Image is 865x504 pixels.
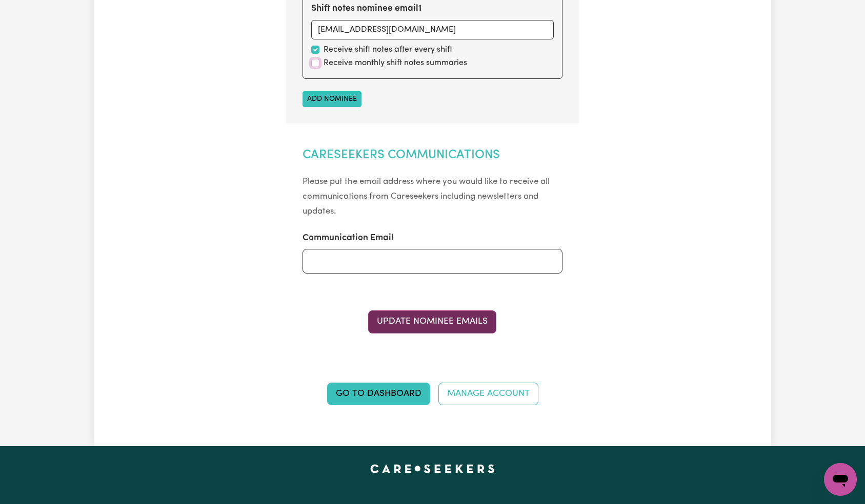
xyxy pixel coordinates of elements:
[368,310,496,333] button: Update Nominee Emails
[303,232,394,245] label: Communication Email
[438,383,538,405] a: Manage Account
[311,2,421,15] label: Shift notes nominee email 1
[303,177,550,216] small: Please put the email address where you would like to receive all communications from Careseekers ...
[824,463,857,496] iframe: Button to launch messaging window
[324,44,452,56] label: Receive shift notes after every shift
[327,383,430,405] a: Go to Dashboard
[303,148,562,163] h2: Careseekers Communications
[324,57,467,69] label: Receive monthly shift notes summaries
[370,465,495,473] a: Careseekers home page
[303,91,361,107] button: Add nominee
